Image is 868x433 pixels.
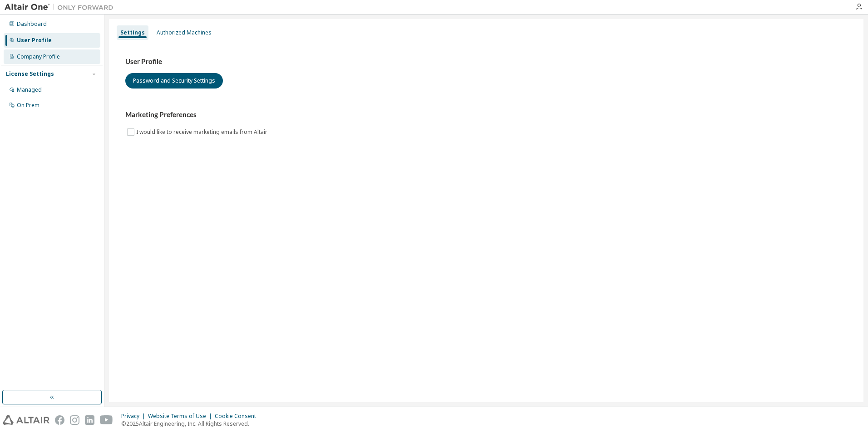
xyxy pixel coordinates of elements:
p: © 2025 Altair Engineering, Inc. All Rights Reserved. [121,420,261,428]
button: Password and Security Settings [125,73,223,89]
div: Company Profile [17,53,60,60]
div: License Settings [6,70,54,78]
div: Managed [17,86,42,93]
img: instagram.svg [70,415,79,425]
img: youtube.svg [100,415,113,425]
div: User Profile [17,37,52,44]
img: altair_logo.svg [3,415,49,425]
div: On Prem [17,102,39,109]
label: I would like to receive marketing emails from Altair [136,127,269,138]
div: Cookie Consent [215,413,261,420]
div: Privacy [121,413,148,420]
img: Altair One [5,3,118,12]
div: Dashboard [17,20,47,28]
img: linkedin.svg [85,415,94,425]
div: Authorized Machines [157,29,212,36]
h3: Marketing Preferences [125,110,847,119]
h3: User Profile [125,57,847,66]
img: facebook.svg [55,415,64,425]
div: Website Terms of Use [148,413,215,420]
div: Settings [120,29,145,36]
